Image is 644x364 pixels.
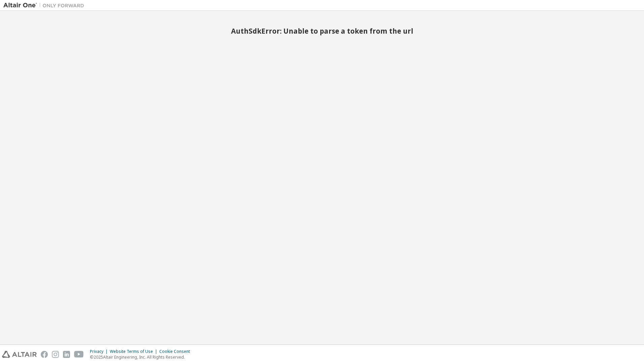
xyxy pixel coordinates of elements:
p: © 2025 Altair Engineering, Inc. All Rights Reserved. [90,354,194,360]
img: Altair One [3,2,88,9]
h2: AuthSdkError: Unable to parse a token from the url [3,27,641,35]
img: youtube.svg [74,351,84,358]
img: facebook.svg [41,351,48,358]
div: Website Terms of Use [110,349,159,354]
img: linkedin.svg [63,351,70,358]
img: instagram.svg [52,351,59,358]
img: altair_logo.svg [2,351,37,358]
div: Cookie Consent [159,349,194,354]
div: Privacy [90,349,110,354]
